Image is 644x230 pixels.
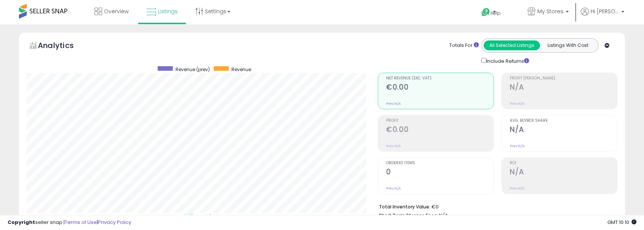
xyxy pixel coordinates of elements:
[98,219,131,226] a: Privacy Policy
[510,119,617,123] span: Avg. Buybox Share
[476,56,538,65] div: Include Returns
[439,212,448,219] span: N/A
[386,76,493,81] span: Net Revenue (Exc. VAT)
[158,8,178,15] span: Listings
[8,219,131,226] div: seller snap | |
[510,161,617,165] span: ROI
[386,101,401,106] small: Prev: N/A
[379,212,438,219] b: Short Term Storage Fees:
[537,8,563,15] span: My Stores
[386,161,493,165] span: Ordered Items
[104,8,129,15] span: Overview
[386,83,493,93] h2: €0.00
[449,42,479,49] div: Totals For
[510,144,525,148] small: Prev: N/A
[386,125,493,135] h2: €0.00
[386,186,401,191] small: Prev: N/A
[65,219,97,226] a: Terms of Use
[379,202,612,211] li: €0
[475,2,515,25] a: Help
[231,66,251,73] span: Revenue
[379,204,430,210] b: Total Inventory Value:
[607,219,636,226] span: 2025-08-12 10:10 GMT
[481,8,490,17] i: Get Help
[591,8,619,15] span: Hi [PERSON_NAME]
[510,76,617,81] span: Profit [PERSON_NAME]
[581,8,624,25] a: Hi [PERSON_NAME]
[386,119,493,123] span: Profit
[38,40,88,53] h5: Analytics
[510,186,525,191] small: Prev: N/A
[510,83,617,93] h2: N/A
[175,66,210,73] span: Revenue (prev)
[484,40,540,50] button: All Selected Listings
[510,168,617,178] h2: N/A
[386,144,401,148] small: Prev: N/A
[540,40,596,50] button: Listings With Cost
[386,168,493,178] h2: 0
[8,219,35,226] strong: Copyright
[490,10,501,16] span: Help
[510,101,525,106] small: Prev: N/A
[510,125,617,135] h2: N/A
